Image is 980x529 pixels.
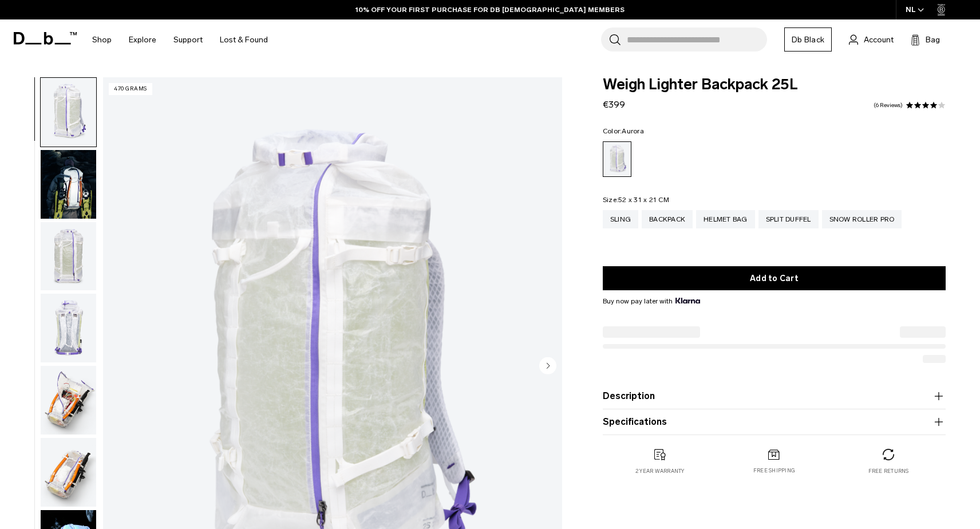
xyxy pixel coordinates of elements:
[40,222,97,291] button: Weigh_Lighter_Backpack_25L_2.png
[603,266,946,290] button: Add to Cart
[603,128,644,135] legend: Color:
[355,5,625,15] a: 10% OFF YOUR FIRST PURCHASE FOR DB [DEMOGRAPHIC_DATA] MEMBERS
[784,27,832,52] a: Db Black
[603,99,625,110] span: €399
[40,293,97,363] button: Weigh_Lighter_Backpack_25L_3.png
[603,415,946,429] button: Specifications
[603,196,669,203] legend: Size:
[603,210,638,228] a: Sling
[911,33,940,46] button: Bag
[41,438,96,507] img: Weigh_Lighter_Backpack_25L_5.png
[173,19,203,60] a: Support
[129,19,156,60] a: Explore
[84,19,276,60] nav: Main Navigation
[753,467,795,475] p: Free shipping
[618,196,669,204] span: 52 x 31 x 21 CM
[696,210,755,228] a: Helmet Bag
[864,34,894,46] span: Account
[220,19,268,60] a: Lost & Found
[539,357,556,377] button: Next slide
[40,437,97,507] button: Weigh_Lighter_Backpack_25L_5.png
[822,210,902,228] a: Snow Roller Pro
[603,389,946,403] button: Description
[849,33,894,46] a: Account
[40,149,97,219] button: Weigh_Lighter_Backpack_25L_Lifestyle_new.png
[926,34,940,46] span: Bag
[40,77,97,147] button: Weigh_Lighter_Backpack_25L_1.png
[40,365,97,435] button: Weigh_Lighter_Backpack_25L_4.png
[109,83,152,95] p: 470 grams
[758,210,819,228] a: Split Duffel
[92,19,112,60] a: Shop
[41,294,96,362] img: Weigh_Lighter_Backpack_25L_3.png
[603,141,631,177] a: Aurora
[635,467,685,475] p: 2 year warranty
[603,77,946,92] span: Weigh Lighter Backpack 25L
[622,127,644,135] span: Aurora
[675,298,700,303] img: {"height" => 20, "alt" => "Klarna"}
[41,150,96,219] img: Weigh_Lighter_Backpack_25L_Lifestyle_new.png
[642,210,693,228] a: Backpack
[603,296,700,306] span: Buy now pay later with
[41,222,96,291] img: Weigh_Lighter_Backpack_25L_2.png
[41,78,96,147] img: Weigh_Lighter_Backpack_25L_1.png
[41,366,96,435] img: Weigh_Lighter_Backpack_25L_4.png
[874,102,903,108] a: 6 reviews
[868,467,909,475] p: Free returns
